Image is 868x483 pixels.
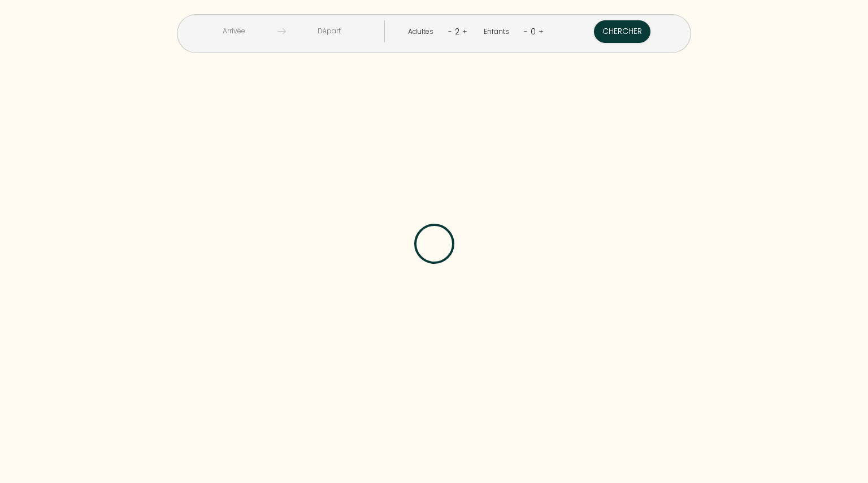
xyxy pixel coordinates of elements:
input: Départ [286,20,373,42]
div: Adultes [408,27,437,37]
img: guests [277,27,286,36]
a: - [524,26,528,37]
div: 2 [452,23,462,41]
button: Chercher [594,20,650,43]
a: + [462,26,467,37]
a: - [448,26,452,37]
div: Enfants [484,27,513,37]
div: 0 [528,23,539,41]
input: Arrivée [190,20,277,42]
a: + [539,26,544,37]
